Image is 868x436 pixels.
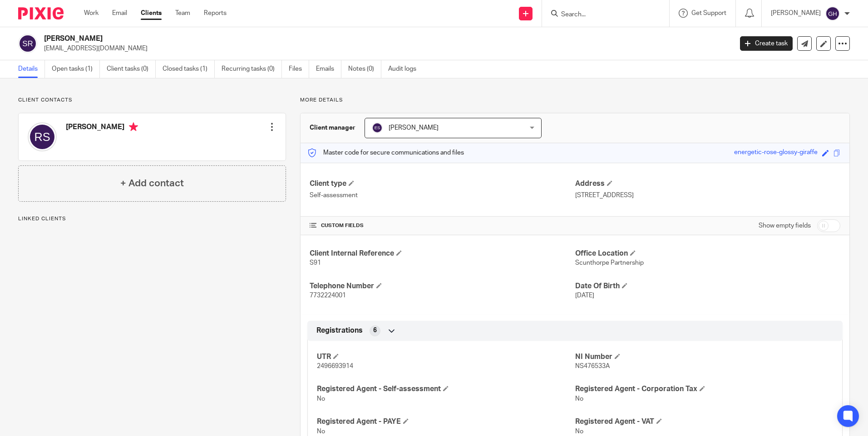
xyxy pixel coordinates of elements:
span: Get Support [691,10,726,16]
a: Work [84,9,99,18]
img: Pixie [18,7,64,19]
div: energetic-rose-glossy-giraffe [734,148,818,158]
a: Details [18,60,45,78]
h4: Client type [310,179,575,189]
a: Notes (0) [348,60,381,78]
h4: UTR [317,352,575,362]
span: [DATE] [575,292,594,299]
span: [PERSON_NAME] [389,125,439,131]
h4: Registered Agent - PAYE [317,417,575,426]
p: Client contacts [18,97,286,104]
h2: [PERSON_NAME] [44,34,590,44]
label: Show empty fields [759,221,811,230]
span: No [575,428,583,435]
h4: [PERSON_NAME] [66,122,138,134]
span: Registrations [316,326,363,335]
h4: Telephone Number [310,281,575,291]
a: Create task [740,36,793,51]
input: Search [560,11,642,19]
p: Linked clients [18,215,286,223]
span: 7732224001 [310,292,346,299]
a: Closed tasks (1) [163,60,215,78]
p: Self-assessment [310,191,575,200]
h4: Registered Agent - Corporation Tax [575,384,833,394]
a: Team [175,9,190,18]
h4: Address [575,179,840,189]
img: svg%3E [372,122,383,133]
span: No [317,396,325,402]
h4: Office Location [575,249,840,258]
h4: + Add contact [120,176,184,190]
h4: CUSTOM FIELDS [310,222,575,229]
a: Files [289,60,309,78]
span: NS476533A [575,363,610,369]
p: [EMAIL_ADDRESS][DOMAIN_NAME] [44,44,726,53]
img: svg%3E [825,6,840,21]
img: svg%3E [28,122,57,151]
a: Email [112,9,127,18]
span: 2496693914 [317,363,353,369]
p: [PERSON_NAME] [771,9,821,18]
span: 6 [373,326,377,335]
a: Open tasks (1) [52,60,100,78]
span: No [317,428,325,435]
a: Emails [316,60,341,78]
span: No [575,396,583,402]
span: S91 [310,260,321,266]
i: Primary [129,122,138,131]
h4: Registered Agent - VAT [575,417,833,426]
span: Scunthorpe Partnership [575,260,644,266]
a: Recurring tasks (0) [222,60,282,78]
p: [STREET_ADDRESS] [575,191,840,200]
p: Master code for secure communications and files [307,148,464,157]
h3: Client manager [310,123,355,132]
a: Reports [204,9,227,18]
h4: NI Number [575,352,833,362]
p: More details [300,97,850,104]
h4: Registered Agent - Self-assessment [317,384,575,394]
img: svg%3E [18,34,37,53]
a: Clients [141,9,162,18]
h4: Client Internal Reference [310,249,575,258]
h4: Date Of Birth [575,281,840,291]
a: Client tasks (0) [107,60,156,78]
a: Audit logs [388,60,423,78]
